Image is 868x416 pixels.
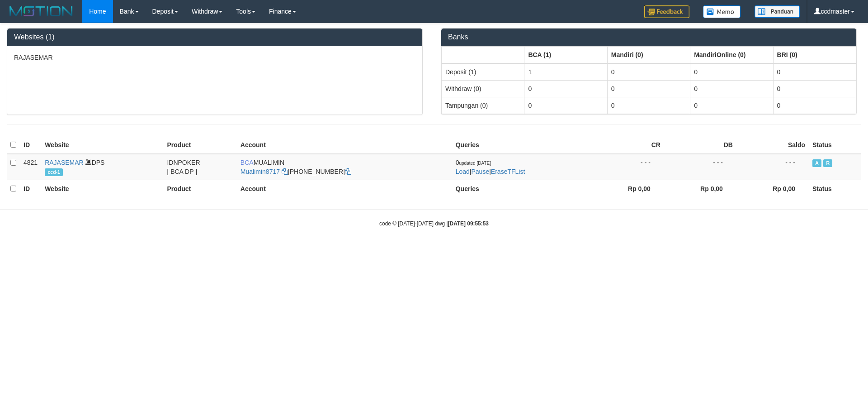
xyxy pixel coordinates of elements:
[20,180,41,197] th: ID
[607,97,690,114] td: 0
[41,180,163,197] th: Website
[442,63,524,81] td: Deposit (1)
[607,46,690,63] th: Group: activate to sort column ascending
[20,136,41,154] th: ID
[690,97,773,114] td: 0
[524,80,607,97] td: 0
[664,154,736,180] td: - - -
[237,154,452,180] td: MUALIMIN [PHONE_NUMBER]
[163,180,236,197] th: Product
[607,63,690,81] td: 0
[524,97,607,114] td: 0
[456,159,525,175] span: | |
[442,97,524,114] td: Tampungan (0)
[163,154,236,180] td: IDNPOKER [ BCA DP ]
[736,180,809,197] th: Rp 0,00
[472,168,490,175] a: Pause
[452,136,592,154] th: Queries
[812,159,821,167] span: Active
[459,161,491,166] span: updated [DATE]
[823,159,832,167] span: Running
[45,168,63,176] span: ccd-1
[592,180,664,197] th: Rp 0,00
[241,159,254,166] span: BCA
[442,46,524,63] th: Group: activate to sort column ascending
[592,154,664,180] td: - - -
[163,136,236,154] th: Product
[345,168,351,175] a: Copy 2303203052 to clipboard
[14,53,415,62] p: RAJASEMAR
[237,180,452,197] th: Account
[592,136,664,154] th: CR
[664,180,736,197] th: Rp 0,00
[41,154,163,180] td: DPS
[442,80,524,97] td: Withdraw (0)
[379,220,489,227] small: code © [DATE]-[DATE] dwg |
[456,159,491,166] span: 0
[773,80,856,97] td: 0
[690,63,773,81] td: 0
[690,80,773,97] td: 0
[773,63,856,81] td: 0
[452,180,592,197] th: Queries
[773,46,856,63] th: Group: activate to sort column ascending
[448,220,489,227] strong: [DATE] 09:55:53
[45,159,84,166] a: RAJASEMAR
[809,136,861,154] th: Status
[755,5,800,18] img: panduan.png
[690,46,773,63] th: Group: activate to sort column ascending
[809,180,861,197] th: Status
[703,5,741,18] img: Button%20Memo.svg
[7,5,75,18] img: MOTION_logo.png
[448,33,849,41] h3: Banks
[607,80,690,97] td: 0
[282,168,288,175] a: Copy Mualimin8717 to clipboard
[524,46,607,63] th: Group: activate to sort column ascending
[241,168,280,175] a: Mualimin8717
[14,33,415,41] h3: Websites (1)
[456,168,470,175] a: Load
[20,154,41,180] td: 4821
[237,136,452,154] th: Account
[644,5,689,18] img: Feedback.jpg
[41,136,163,154] th: Website
[491,168,525,175] a: EraseTFList
[736,154,809,180] td: - - -
[736,136,809,154] th: Saldo
[524,63,607,81] td: 1
[664,136,736,154] th: DB
[773,97,856,114] td: 0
